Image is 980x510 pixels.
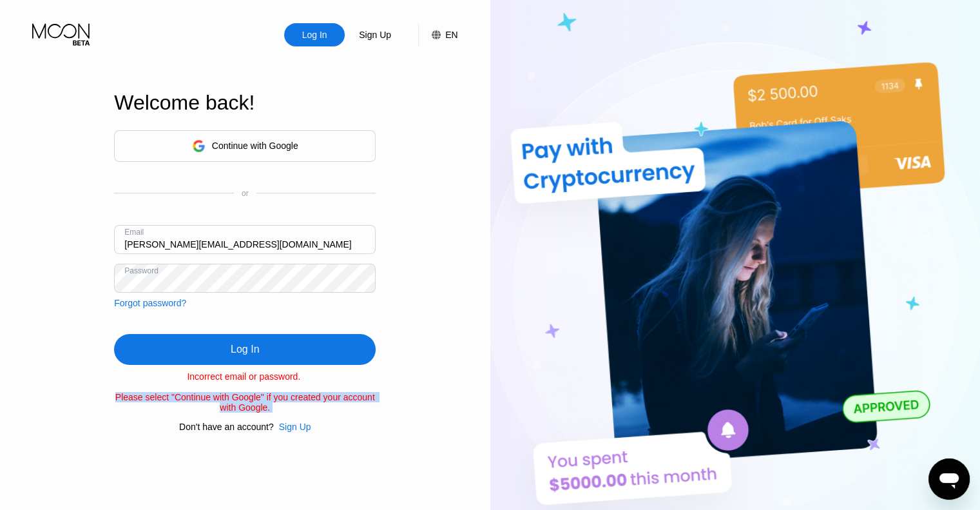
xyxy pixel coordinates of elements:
[445,30,457,40] div: EN
[114,91,376,115] div: Welcome back!
[242,189,249,198] div: or
[274,422,311,432] div: Sign Up
[114,371,376,413] div: Incorrect email or password. Please select "Continue with Google" if you created your account wit...
[279,422,311,432] div: Sign Up
[114,298,186,308] div: Forgot password?
[358,28,392,41] div: Sign Up
[284,23,345,46] div: Log In
[345,23,405,46] div: Sign Up
[231,343,259,356] div: Log In
[124,228,144,237] div: Email
[418,23,457,46] div: EN
[114,334,376,365] div: Log In
[301,28,329,41] div: Log In
[114,130,376,162] div: Continue with Google
[124,266,159,275] div: Password
[179,422,274,432] div: Don't have an account?
[212,141,298,151] div: Continue with Google
[928,458,970,500] iframe: Button to launch messaging window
